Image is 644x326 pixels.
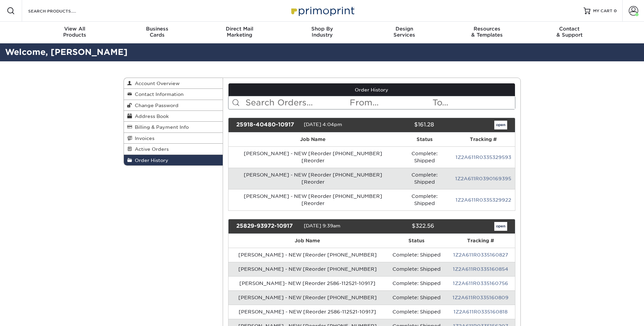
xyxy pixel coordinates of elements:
td: [PERSON_NAME] - NEW [Reorder [PHONE_NUMBER] [228,290,387,305]
a: 1Z2A611R0335160809 [453,295,509,300]
a: Active Orders [124,144,223,155]
td: Complete: Shipped [387,305,446,319]
td: Complete: Shipped [397,168,452,189]
td: [PERSON_NAME] - NEW [Reorder [PHONE_NUMBER] [Reorder [228,146,397,168]
span: Change Password [132,103,179,108]
th: Job Name [228,234,387,248]
a: Billing & Payment Info [124,122,223,133]
a: View AllProducts [34,22,116,43]
td: [PERSON_NAME]- NEW [Reorder 2586-112521-10917] [228,276,387,290]
a: Order History [228,83,515,96]
a: Account Overview [124,78,223,89]
input: To... [432,96,515,109]
td: [PERSON_NAME] - NEW [Reorder [PHONE_NUMBER] [Reorder [228,168,397,189]
th: Tracking # [452,133,515,146]
span: 0 [614,8,617,13]
td: Complete: Shipped [387,262,446,276]
input: Search Orders... [245,96,349,109]
div: 25918-40480-10917 [231,121,304,129]
a: Order History [124,155,223,165]
div: Cards [116,26,198,38]
span: Direct Mail [198,26,281,32]
th: Status [397,133,452,146]
span: Billing & Payment Info [132,124,189,130]
td: [PERSON_NAME] - NEW [Reorder [PHONE_NUMBER] [228,262,387,276]
a: 1Z2A611R0335329922 [456,197,511,203]
a: Contact Information [124,89,223,100]
div: & Support [528,26,611,38]
td: [PERSON_NAME] - NEW [Reorder [PHONE_NUMBER] [Reorder [228,189,397,210]
a: Invoices [124,133,223,144]
div: 25829-93972-10917 [231,222,304,231]
a: Shop ByIndustry [281,22,363,43]
div: Industry [281,26,363,38]
span: View All [34,26,116,32]
td: Complete: Shipped [397,189,452,210]
td: [PERSON_NAME] - NEW [Reorder 2586-112521-10917] [228,305,387,319]
span: Address Book [132,114,169,119]
img: Primoprint [288,3,356,18]
input: From... [349,96,432,109]
a: DesignServices [363,22,446,43]
a: 1Z2A611R0335160818 [454,309,508,314]
input: SEARCH PRODUCTS..... [27,7,94,15]
th: Job Name [228,133,397,146]
td: Complete: Shipped [397,146,452,168]
span: Contact [528,26,611,32]
div: Products [34,26,116,38]
td: [PERSON_NAME] - NEW [Reorder [PHONE_NUMBER] [228,248,387,262]
a: open [494,222,507,231]
td: Complete: Shipped [387,276,446,290]
td: Complete: Shipped [387,290,446,305]
a: 1Z2A611R0335160756 [453,281,508,286]
a: 1Z2A611R0335329593 [456,155,511,160]
span: Invoices [132,136,154,141]
a: 1Z2A611R0335160827 [453,252,508,258]
td: Complete: Shipped [387,248,446,262]
span: Design [363,26,446,32]
span: Resources [446,26,528,32]
div: $161.28 [367,121,439,129]
span: [DATE] 9:39am [304,223,341,228]
span: MY CART [593,8,612,14]
span: Order History [132,158,168,163]
span: Shop By [281,26,363,32]
a: 1Z2A611R0390169395 [455,176,511,181]
span: Contact Information [132,91,184,97]
a: Resources& Templates [446,22,528,43]
div: Services [363,26,446,38]
span: Account Overview [132,81,180,86]
a: BusinessCards [116,22,198,43]
a: Direct MailMarketing [198,22,281,43]
span: Business [116,26,198,32]
span: Active Orders [132,146,169,152]
a: open [494,121,507,129]
a: Change Password [124,100,223,111]
div: Marketing [198,26,281,38]
div: & Templates [446,26,528,38]
a: Address Book [124,111,223,122]
div: $322.56 [367,222,439,231]
span: [DATE] 4:04pm [304,122,342,127]
a: Contact& Support [528,22,611,43]
a: 1Z2A611R0335160854 [453,266,508,272]
th: Tracking # [446,234,515,248]
th: Status [387,234,446,248]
